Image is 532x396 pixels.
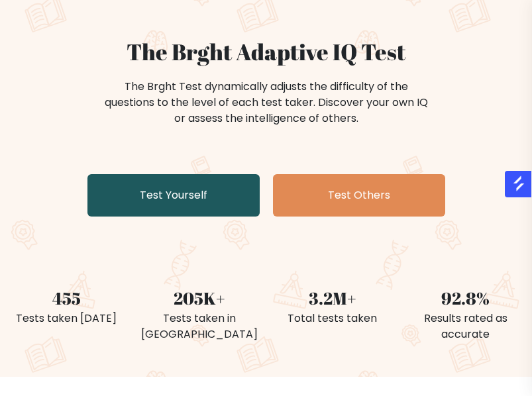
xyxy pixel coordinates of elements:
[273,174,445,217] a: Test Others
[511,175,527,191] img: salesgear logo
[101,79,432,126] div: The Brght Test dynamically adjusts the difficulty of the questions to the level of each test take...
[407,311,524,342] div: Results rated as accurate
[87,174,260,217] a: Test Yourself
[407,285,524,311] div: 92.8%
[141,311,258,342] div: Tests taken in [GEOGRAPHIC_DATA]
[8,311,125,326] div: Tests taken [DATE]
[8,38,524,66] h1: The Brght Adaptive IQ Test
[274,285,392,311] div: 3.2M+
[141,285,258,311] div: 205K+
[8,285,125,311] div: 455
[274,311,392,326] div: Total tests taken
